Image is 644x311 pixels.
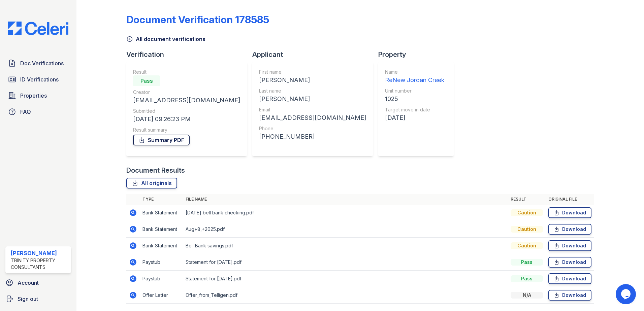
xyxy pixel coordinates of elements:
[548,290,591,301] a: Download
[511,259,543,266] div: Pass
[20,59,64,67] span: Doc Verifications
[126,178,177,188] a: All originals
[183,238,508,254] td: Bell Bank savings.pdf
[385,88,445,94] div: Unit number
[133,135,190,145] a: Summary PDF
[140,238,183,254] td: Bank Statement
[140,254,183,271] td: Paystub
[548,240,591,251] a: Download
[140,194,183,205] th: Type
[126,35,205,43] a: All document verifications
[5,89,71,102] a: Properties
[140,205,183,221] td: Bank Statement
[511,275,543,282] div: Pass
[183,271,508,287] td: Statement for [DATE].pdf
[385,69,445,85] a: Name ReNew Jordan Creek
[3,22,74,35] img: CE_Logo_Blue-a8612792a0a2168367f1c8372b55b34899dd931a85d93a1a3d3e32e68fde9ad4.png
[616,284,637,304] iframe: chat widget
[183,221,508,238] td: Aug+8,+2025.pdf
[252,50,378,59] div: Applicant
[133,96,240,105] div: [EMAIL_ADDRESS][DOMAIN_NAME]
[133,89,240,96] div: Creator
[259,94,366,104] div: [PERSON_NAME]
[385,94,445,104] div: 1025
[20,75,59,83] span: ID Verifications
[259,113,366,123] div: [EMAIL_ADDRESS][DOMAIN_NAME]
[11,257,68,271] div: Trinity Property Consultants
[548,224,591,235] a: Download
[183,205,508,221] td: [DATE] bell bank checking.pdf
[259,106,366,113] div: Email
[3,276,74,289] a: Account
[511,209,543,216] div: Caution
[133,75,160,86] div: Pass
[511,292,543,299] div: N/A
[259,125,366,132] div: Phone
[126,13,269,26] div: Document Verification 178585
[5,73,71,86] a: ID Verifications
[548,257,591,268] a: Download
[140,287,183,304] td: Offer Letter
[511,242,543,249] div: Caution
[183,254,508,271] td: Statement for [DATE].pdf
[5,105,71,118] a: FAQ
[133,108,240,114] div: Submitted
[18,279,39,287] span: Account
[548,273,591,284] a: Download
[140,221,183,238] td: Bank Statement
[20,108,31,116] span: FAQ
[385,106,445,113] div: Target move in date
[5,57,71,70] a: Doc Verifications
[11,249,68,257] div: [PERSON_NAME]
[378,50,459,59] div: Property
[259,69,366,75] div: First name
[126,166,185,175] div: Document Results
[183,287,508,304] td: Offer_from_Telligen.pdf
[385,113,445,123] div: [DATE]
[508,194,546,205] th: Result
[546,194,594,205] th: Original file
[259,132,366,141] div: [PHONE_NUMBER]
[126,50,252,59] div: Verification
[133,127,240,133] div: Result summary
[18,295,38,303] span: Sign out
[385,69,445,75] div: Name
[140,271,183,287] td: Paystub
[548,207,591,218] a: Download
[133,114,240,124] div: [DATE] 09:26:23 PM
[183,194,508,205] th: File name
[20,92,47,100] span: Properties
[511,226,543,233] div: Caution
[259,75,366,85] div: [PERSON_NAME]
[3,292,74,306] a: Sign out
[259,88,366,94] div: Last name
[133,69,240,75] div: Result
[385,75,445,85] div: ReNew Jordan Creek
